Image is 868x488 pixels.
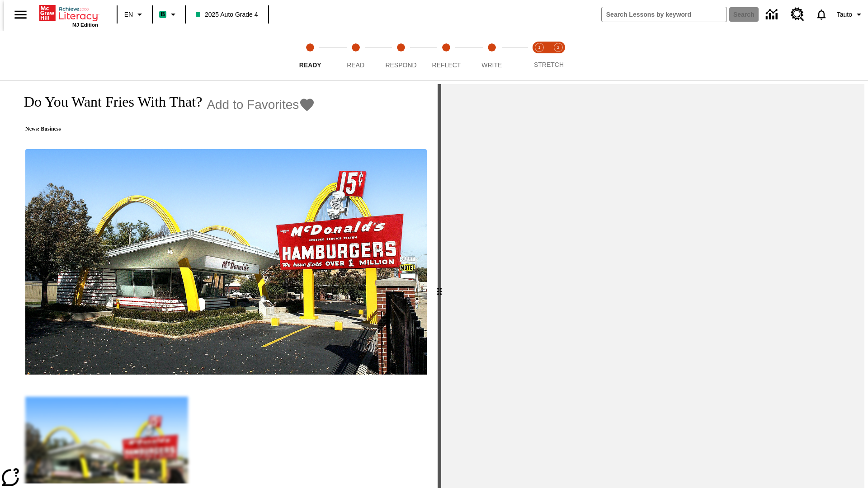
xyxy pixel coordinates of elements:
[441,84,864,488] div: activity
[7,1,34,28] button: Open side menu
[833,6,868,23] button: Profile/Settings
[602,7,726,22] input: search field
[284,31,336,80] button: Ready step 1 of 5
[420,31,472,80] button: Reflect step 4 of 5
[432,61,461,69] span: Reflect
[526,31,552,80] button: Stretch Read step 1 of 2
[207,97,315,113] button: Add to Favorites - Do You Want Fries With That?
[14,94,202,110] h1: Do You Want Fries With That?
[25,149,427,375] img: One of the first McDonald's stores, with the iconic red sign and golden arches.
[810,3,833,26] a: Notifications
[538,45,540,50] text: 1
[557,45,559,50] text: 2
[785,2,810,27] a: Resource Center, Will open in new tab
[39,3,98,28] div: Home
[124,10,133,19] span: EN
[4,84,438,483] div: reading
[545,31,571,80] button: Stretch Respond step 2 of 2
[347,61,364,69] span: Read
[299,61,321,69] span: Ready
[375,31,427,80] button: Respond step 3 of 5
[207,98,299,112] span: Add to Favorites
[196,10,258,19] span: 2025 Auto Grade 4
[760,2,785,27] a: Data Center
[156,6,182,23] button: Boost Class color is mint green. Change class color
[481,61,502,69] span: Write
[14,126,315,132] p: News: Business
[329,31,382,80] button: Read step 2 of 5
[120,6,149,23] button: Language: EN, Select a language
[466,31,518,80] button: Write step 5 of 5
[160,9,165,20] span: B
[534,61,564,68] span: STRETCH
[72,22,98,28] span: NJ Edition
[438,84,441,488] div: Press Enter or Spacebar and then press right and left arrow keys to move the slider
[385,61,416,69] span: Respond
[837,10,852,19] span: Tauto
